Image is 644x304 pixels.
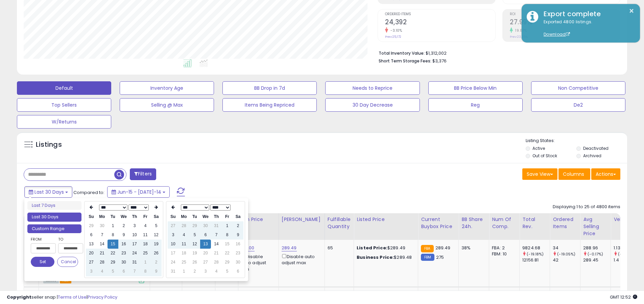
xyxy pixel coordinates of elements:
[200,221,211,230] td: 30
[178,267,189,276] td: 1
[583,145,609,151] label: Deactivated
[222,212,233,221] th: Fr
[531,81,625,95] button: Non Competitive
[436,254,444,260] span: 275
[97,267,108,276] td: 4
[140,267,151,276] td: 8
[558,168,590,180] button: Columns
[461,216,486,230] div: BB Share 24h.
[222,98,317,112] button: Items Being Repriced
[211,230,222,240] td: 7
[168,212,178,221] th: Su
[151,258,162,267] td: 2
[97,240,108,249] td: 14
[97,212,108,221] th: Mo
[189,230,200,240] td: 5
[385,18,495,27] h2: 24,392
[522,245,550,251] div: 9824.68
[168,230,178,240] td: 3
[108,249,118,258] td: 22
[97,221,108,230] td: 30
[222,267,233,276] td: 5
[151,240,162,249] td: 19
[108,221,118,230] td: 1
[86,258,97,267] td: 27
[86,267,97,276] td: 3
[428,98,523,112] button: Reg
[178,249,189,258] td: 18
[189,240,200,249] td: 12
[118,249,129,258] td: 23
[522,257,550,263] div: 12156.81
[328,245,349,251] div: 65
[86,230,97,240] td: 6
[379,58,431,64] b: Short Term Storage Fees:
[88,294,117,300] a: Privacy Policy
[233,240,243,249] td: 16
[553,245,580,251] div: 34
[200,249,211,258] td: 20
[492,245,514,251] div: FBA: 2
[211,249,222,258] td: 21
[86,240,97,249] td: 13
[151,221,162,230] td: 5
[17,81,111,95] button: Default
[97,258,108,267] td: 28
[58,294,87,300] a: Terms of Use
[117,189,161,195] span: Jun-15 - [DATE]-14
[428,81,523,95] button: BB Price Below Min
[614,257,641,263] div: 1.4
[168,249,178,258] td: 17
[140,221,151,230] td: 4
[129,230,140,240] td: 10
[357,216,415,223] div: Listed Price
[17,115,111,129] button: W/Returns
[129,212,140,221] th: Th
[200,240,211,249] td: 13
[610,294,637,300] span: 2025-08-14 12:52 GMT
[168,267,178,276] td: 31
[614,245,641,251] div: 1.13
[282,253,319,266] div: Disable auto adjust max
[421,216,456,230] div: Current Buybox Price
[200,258,211,267] td: 27
[282,216,322,223] div: [PERSON_NAME]
[108,212,118,221] th: Tu
[129,249,140,258] td: 24
[107,186,170,198] button: Jun-15 - [DATE]-14
[233,267,243,276] td: 6
[118,221,129,230] td: 2
[233,212,243,221] th: Sa
[118,267,129,276] td: 6
[222,258,233,267] td: 29
[151,212,162,221] th: Sa
[118,240,129,249] td: 16
[233,230,243,240] td: 9
[510,18,620,27] h2: 27.99%
[421,245,433,252] small: FBA
[563,171,584,177] span: Columns
[583,245,611,251] div: 288.96
[178,212,189,221] th: Mo
[522,216,547,230] div: Total Rev.
[31,236,54,243] label: From
[357,254,413,260] div: $289.48
[108,267,118,276] td: 5
[241,253,273,272] div: Disable auto adjust min
[553,216,577,230] div: Ordered Items
[118,258,129,267] td: 30
[379,49,615,57] li: $1,312,002
[211,258,222,267] td: 28
[282,245,297,251] a: 289.49
[178,221,189,230] td: 28
[58,236,78,243] label: To
[583,153,601,159] label: Archived
[178,230,189,240] td: 4
[513,28,527,33] small: 19.87%
[532,145,545,151] label: Active
[233,249,243,258] td: 23
[189,258,200,267] td: 26
[553,257,580,263] div: 42
[168,221,178,230] td: 27
[129,221,140,230] td: 3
